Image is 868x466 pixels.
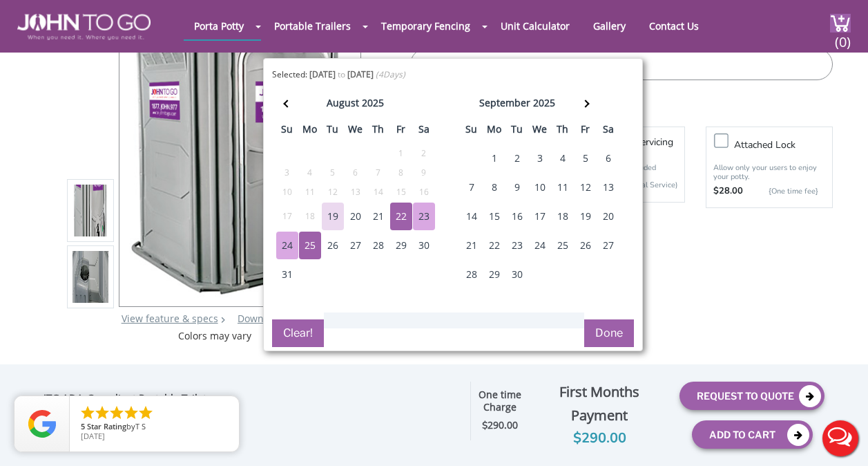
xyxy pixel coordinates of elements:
button: Add To Cart [692,420,813,449]
div: Colors may vary [67,329,362,343]
div: 25 [552,232,574,259]
div: 8 [483,174,505,201]
button: Clear! [272,319,324,347]
img: right arrow icon [221,317,225,323]
div: 16 [413,185,435,200]
div: 27 [345,232,367,259]
span: [DATE] [81,431,105,441]
div: 10 [529,174,551,201]
span: 4 [378,68,383,80]
div: 8 [390,165,412,180]
div: 18 [552,203,574,230]
div: 28 [367,232,389,259]
div: $290.00 [530,427,669,449]
i: ( Days) [376,68,405,80]
b: [DATE] [347,68,374,80]
div: 18 [299,209,321,224]
div: 5 [322,165,344,180]
div: 2 [506,145,528,172]
button: Request To Quote [679,382,824,410]
div: 13 [345,185,367,200]
img: Review Rating [28,410,56,438]
li:  [94,404,110,421]
div: 24 [276,232,298,259]
div: 23 [506,232,528,259]
div: 6 [345,165,367,180]
div: 9 [506,174,528,201]
div: 28 [461,261,483,288]
div: 4 [299,165,321,180]
div: 20 [345,203,367,230]
div: 11 [552,174,574,201]
div: 26 [575,232,597,259]
div: 2025 [362,93,384,113]
th: su [276,119,298,144]
a: Unit Calculator [490,12,580,39]
img: Product [73,118,108,443]
a: Contact Us [639,12,709,39]
div: 25 [299,232,321,259]
div: 31 [276,261,298,288]
div: 27 [597,232,619,259]
div: 10 [276,185,298,200]
span: 290.00 [488,418,518,431]
li:  [137,404,154,421]
div: 22 [390,203,412,230]
th: sa [597,119,619,144]
th: fr [574,119,597,144]
div: JTG ADA-Compliant Portable Toilet [44,392,233,425]
div: 2025 [533,93,555,113]
div: 1 [390,146,412,161]
span: to [338,68,345,80]
div: 5 [575,145,597,172]
div: 16 [506,203,528,230]
div: 6 [597,145,619,172]
th: tu [321,119,344,144]
th: mo [483,119,505,144]
img: JOHN to go [17,14,151,40]
div: august [327,93,359,113]
th: we [528,119,551,144]
th: th [367,119,389,144]
h3: Attached lock [734,136,839,153]
a: Gallery [583,12,636,39]
img: cart a [830,14,851,32]
strong: One time Charge [479,388,521,414]
th: fr [389,119,412,144]
div: 26 [322,232,344,259]
div: 7 [461,174,483,201]
div: 3 [529,145,551,172]
div: 11 [299,185,321,200]
p: {One time fee} [750,185,818,198]
strong: $ [482,419,518,432]
div: 13 [597,174,619,201]
div: 9 [413,165,435,180]
span: 5 [81,421,85,431]
span: by [81,422,228,432]
div: 14 [461,203,483,230]
img: Product [73,51,108,377]
div: 24 [529,232,551,259]
li:  [108,404,125,421]
th: tu [505,119,528,144]
div: 14 [367,185,389,200]
span: T S [135,421,146,431]
div: First Months Payment [530,380,669,427]
div: 15 [483,203,505,230]
div: 4 [552,145,574,172]
div: 12 [322,185,344,200]
th: we [344,119,367,144]
div: 30 [506,261,528,288]
div: 15 [390,185,412,200]
b: [DATE] [309,68,336,80]
span: Star Rating [87,421,126,431]
strong: $28.00 [713,185,743,198]
div: 21 [461,232,483,259]
div: 19 [575,203,597,230]
th: th [551,119,574,144]
div: 20 [597,203,619,230]
a: Portable Trailers [264,12,361,39]
a: Porta Potty [184,12,254,39]
span: (0) [835,21,851,51]
span: Selected: [272,68,307,80]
